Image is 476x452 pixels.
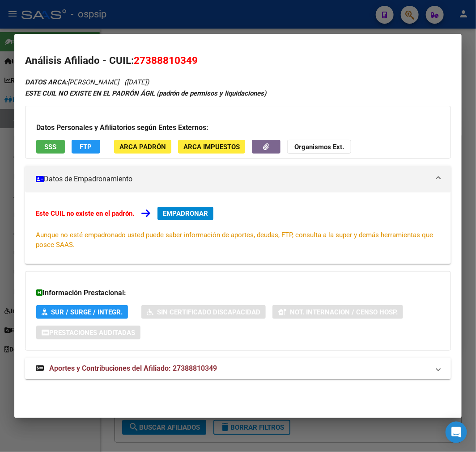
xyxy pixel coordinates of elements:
button: Organismos Ext. [287,140,351,154]
button: Sin Certificado Discapacidad [141,305,266,319]
span: SSS [45,143,57,151]
span: Aportes y Contribuciones del Afiliado: 27388810349 [49,364,217,372]
mat-panel-title: Datos de Empadronamiento [36,174,429,184]
strong: Este CUIL no existe en el padrón. [36,209,134,218]
span: [PERSON_NAME] [25,78,119,86]
span: ([DATE]) [124,78,149,86]
h3: Datos Personales y Afiliatorios según Entes Externos: [36,122,440,133]
div: Open Intercom Messenger [446,422,467,443]
span: ARCA Impuestos [183,143,240,151]
mat-expansion-panel-header: Datos de Empadronamiento [25,166,451,193]
mat-expansion-panel-header: Aportes y Contribuciones del Afiliado: 27388810349 [25,358,451,379]
strong: Organismos Ext. [294,143,344,151]
span: Prestaciones Auditadas [49,329,135,337]
strong: ESTE CUIL NO EXISTE EN EL PADRÓN ÁGIL (padrón de permisos y liquidaciones) [25,89,266,97]
button: ARCA Padrón [114,140,171,154]
strong: DATOS ARCA: [25,78,68,86]
span: SUR / SURGE / INTEGR. [51,308,123,316]
span: Sin Certificado Discapacidad [157,308,260,316]
span: ARCA Padrón [119,143,166,151]
button: Not. Internacion / Censo Hosp. [272,305,403,319]
button: SUR / SURGE / INTEGR. [36,305,128,319]
span: FTP [80,143,92,151]
span: 27388810349 [134,54,198,66]
span: EMPADRONAR [163,209,208,218]
div: Datos de Empadronamiento [25,193,451,264]
h2: Análisis Afiliado - CUIL: [25,53,451,68]
button: SSS [36,140,65,154]
button: FTP [72,140,100,154]
button: ARCA Impuestos [178,140,245,154]
button: EMPADRONAR [157,207,213,220]
span: Aunque no esté empadronado usted puede saber información de aportes, deudas, FTP, consulta a la s... [36,231,433,249]
h3: Información Prestacional: [36,288,440,298]
span: Not. Internacion / Censo Hosp. [290,308,398,316]
button: Prestaciones Auditadas [36,326,140,339]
